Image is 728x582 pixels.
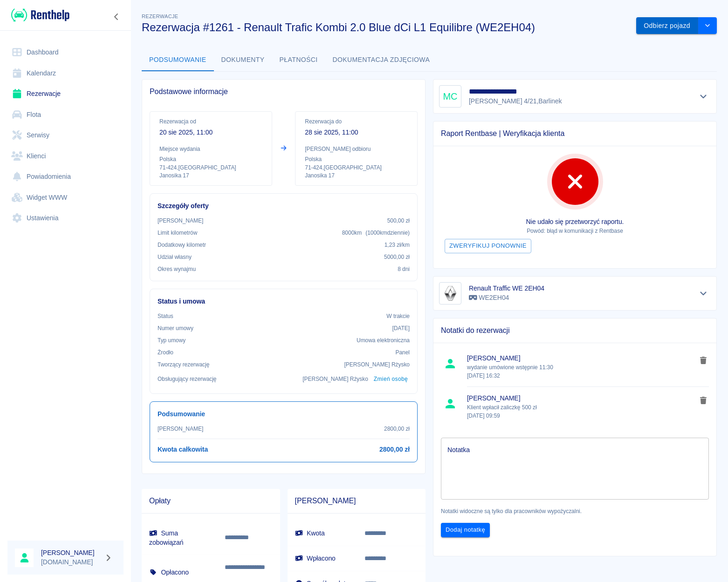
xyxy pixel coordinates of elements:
p: Typ umowy [158,336,185,345]
p: Obsługujący rezerwację [158,375,217,383]
p: [PERSON_NAME] Rżysko [302,375,368,383]
h6: Wpłacono [295,554,350,563]
p: Umowa elektroniczna [357,336,410,345]
h6: Renault Traffic WE 2EH04 [469,284,544,293]
h6: Suma zobowiązań [149,528,210,547]
p: 5000,00 zł [384,253,410,261]
button: Zmień osobę [372,372,410,386]
a: Ustawienia [7,208,124,229]
h6: Kwota całkowita [158,445,208,454]
button: Zwiń nawigację [110,11,124,23]
p: Janosika 17 [305,172,408,180]
a: Klienci [7,146,124,167]
span: [PERSON_NAME] [295,496,419,506]
span: Podstawowe informacje [150,87,418,96]
button: Pokaż szczegóły [696,287,711,300]
p: [DOMAIN_NAME] [41,557,101,567]
p: wydanie umówione wstępnie 11:30 [467,363,696,380]
p: Miejsce wydania [159,145,262,153]
p: Udział własny [158,253,192,261]
p: Panel [396,348,410,357]
p: 71-424 , [GEOGRAPHIC_DATA] [159,163,262,172]
p: WE2EH04 [469,293,544,303]
p: [PERSON_NAME] [158,217,203,225]
button: Zweryfikuj ponownie [445,239,531,253]
h6: 2800,00 zł [379,445,410,454]
button: Podsumowanie [142,49,214,71]
span: [PERSON_NAME] [467,353,696,363]
button: Dodaj notatkę [441,523,490,537]
p: Janosika 17 [159,172,262,180]
h6: Kwota [295,528,350,538]
span: Rezerwacje [142,14,178,19]
button: Pokaż szczegóły [696,90,711,103]
h6: [PERSON_NAME] [41,548,101,557]
p: Notatki widoczne są tylko dla pracowników wypożyczalni. [441,507,709,515]
p: Rezerwacja od [159,117,262,126]
span: ( 1000 km dziennie ) [365,230,410,236]
img: Renthelp logo [11,7,69,23]
a: Serwisy [7,125,124,146]
button: delete note [696,394,710,406]
a: Renthelp logo [7,7,69,23]
p: Okres wynajmu [158,265,196,273]
p: Numer umowy [158,324,193,332]
button: delete note [696,354,710,366]
p: 28 sie 2025, 11:00 [305,128,408,137]
p: W trakcie [386,312,410,320]
span: [PERSON_NAME] [467,393,696,403]
button: Odbierz pojazd [636,17,698,34]
p: 20 sie 2025, 11:00 [159,128,262,137]
p: Nie udało się przetworzyć raportu. [441,217,709,227]
p: 1,23 zł /km [385,241,410,249]
p: Dodatkowy kilometr [158,241,206,249]
p: Polska [159,155,262,163]
a: Rezerwacje [7,83,124,104]
p: 2800,00 zł [384,425,410,433]
span: Opłaty [149,496,273,506]
p: [PERSON_NAME] 4/21 , Barlinek [469,96,581,106]
p: [PERSON_NAME] Rżysko [344,360,410,369]
span: Raport Rentbase | Weryfikacja klienta [441,129,709,138]
p: 8000 km [342,229,410,237]
h3: Rezerwacja #1261 - Renault Trafic Kombi 2.0 Blue dCi L1 Equilibre (WE2EH04) [142,21,629,34]
p: 500,00 zł [387,217,410,225]
p: 8 dni [398,265,410,273]
p: Tworzący rezerwację [158,360,209,369]
p: [PERSON_NAME] [158,425,203,433]
a: Dashboard [7,42,124,63]
p: [DATE] [392,324,410,332]
button: Dokumenty [214,49,272,71]
p: Rezerwacja do [305,117,408,126]
h6: Status i umowa [158,297,410,306]
p: Żrodło [158,348,173,357]
a: Flota [7,104,124,125]
span: Notatki do rezerwacji [441,326,709,335]
div: MC [439,85,461,108]
p: Status [158,312,173,320]
button: drop-down [698,17,717,34]
img: Image [441,284,460,303]
p: Powód: błąd w komunikacji z Rentbase [441,227,709,235]
a: Widget WWW [7,187,124,208]
button: Płatności [272,49,325,71]
p: Limit kilometrów [158,229,197,237]
p: Klient wpłacił zaliczkę 500 zł [467,403,696,420]
h6: Podsumowanie [158,409,410,419]
p: Polska [305,155,408,163]
p: [DATE] 16:32 [467,372,696,380]
h6: Opłacono [149,568,210,577]
p: [DATE] 09:59 [467,412,696,420]
a: Kalendarz [7,63,124,84]
p: 71-424 , [GEOGRAPHIC_DATA] [305,163,408,172]
p: [PERSON_NAME] odbioru [305,145,408,153]
button: Dokumentacja zdjęciowa [325,49,438,71]
a: Powiadomienia [7,166,124,187]
h6: Szczegóły oferty [158,201,410,211]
